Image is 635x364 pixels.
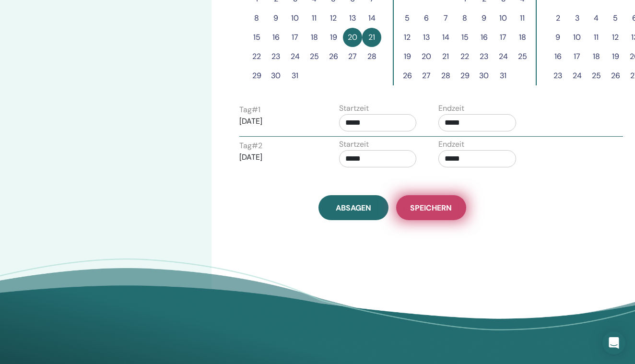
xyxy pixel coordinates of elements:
button: 24 [285,47,305,66]
label: Endzeit [438,139,464,150]
button: 26 [398,66,417,85]
button: 10 [567,28,587,47]
a: Absagen [318,195,388,220]
button: 6 [417,9,436,28]
label: Tag # 2 [239,140,262,152]
button: 21 [362,28,381,47]
button: 13 [417,28,436,47]
button: 10 [494,9,513,28]
button: 26 [606,66,625,85]
button: 12 [398,28,417,47]
button: 9 [548,28,567,47]
button: 11 [305,9,324,28]
button: 11 [587,28,606,47]
button: 16 [548,47,567,66]
button: 20 [343,28,362,47]
button: 28 [436,66,455,85]
button: 9 [266,9,285,28]
button: 26 [324,47,343,66]
button: 12 [324,9,343,28]
button: 28 [362,47,381,66]
button: 30 [474,66,494,85]
button: 22 [455,47,474,66]
button: 19 [398,47,417,66]
button: 25 [587,66,606,85]
button: 14 [436,28,455,47]
button: 30 [266,66,285,85]
button: 17 [494,28,513,47]
button: 13 [343,9,362,28]
button: 5 [606,9,625,28]
button: 11 [513,9,532,28]
button: 5 [398,9,417,28]
button: 24 [567,66,587,85]
button: 17 [285,28,305,47]
button: 29 [455,66,474,85]
button: 8 [455,9,474,28]
button: 4 [587,9,606,28]
button: 7 [436,9,455,28]
label: Tag # 1 [239,104,260,116]
label: Endzeit [438,103,464,114]
button: 15 [455,28,474,47]
button: 8 [247,9,266,28]
button: 24 [494,47,513,66]
button: 23 [548,66,567,85]
button: 31 [285,66,305,85]
div: Open Intercom Messenger [602,331,625,354]
button: 12 [606,28,625,47]
button: Speichern [396,195,466,220]
button: 14 [362,9,381,28]
button: 17 [567,47,587,66]
button: 31 [494,66,513,85]
button: 19 [324,28,343,47]
button: 29 [247,66,266,85]
label: Startzeit [339,139,369,150]
button: 16 [266,28,285,47]
button: 27 [343,47,362,66]
button: 2 [548,9,567,28]
button: 16 [474,28,494,47]
button: 9 [474,9,494,28]
button: 21 [436,47,455,66]
p: [DATE] [239,116,317,127]
button: 3 [567,9,587,28]
button: 18 [305,28,324,47]
button: 25 [513,47,532,66]
button: 20 [417,47,436,66]
button: 23 [266,47,285,66]
span: Absagen [336,203,371,213]
label: Startzeit [339,103,369,114]
button: 25 [305,47,324,66]
p: [DATE] [239,152,317,163]
button: 10 [285,9,305,28]
button: 23 [474,47,494,66]
button: 27 [417,66,436,85]
button: 22 [247,47,266,66]
button: 18 [513,28,532,47]
span: Speichern [410,203,452,213]
button: 18 [587,47,606,66]
button: 19 [606,47,625,66]
button: 15 [247,28,266,47]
